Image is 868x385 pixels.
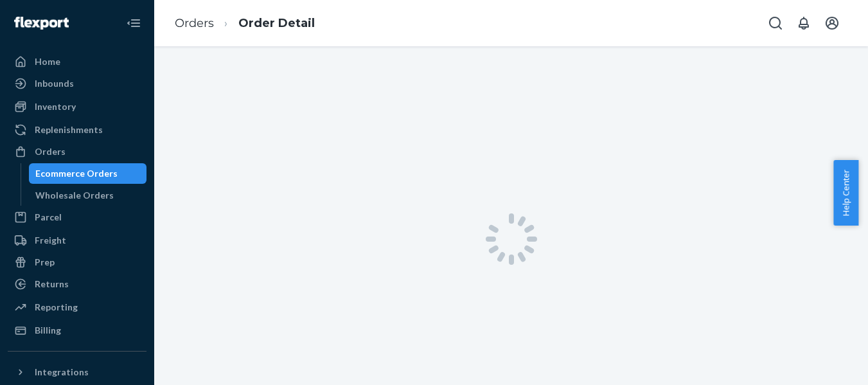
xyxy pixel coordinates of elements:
[8,297,146,318] a: Reporting
[8,96,146,117] a: Inventory
[8,320,146,341] a: Billing
[819,10,845,36] button: Open account menu
[8,252,146,273] a: Prep
[8,207,146,228] a: Parcel
[8,141,146,162] a: Orders
[35,278,69,291] div: Returns
[29,185,147,206] a: Wholesale Orders
[35,123,103,136] div: Replenishments
[8,51,146,72] a: Home
[14,17,69,30] img: Flexport logo
[121,10,146,36] button: Close Navigation
[35,167,118,180] div: Ecommerce Orders
[8,120,146,140] a: Replenishments
[35,77,74,90] div: Inbounds
[35,366,89,379] div: Integrations
[8,362,146,382] button: Integrations
[35,256,55,269] div: Prep
[164,4,325,42] ol: breadcrumbs
[35,234,66,247] div: Freight
[8,274,146,294] a: Returns
[35,100,76,113] div: Inventory
[35,211,62,224] div: Parcel
[833,160,858,226] button: Help Center
[35,324,61,337] div: Billing
[35,55,60,68] div: Home
[29,163,147,184] a: Ecommerce Orders
[35,145,66,158] div: Orders
[35,189,114,202] div: Wholesale Orders
[35,301,78,314] div: Reporting
[8,230,146,251] a: Freight
[763,10,788,36] button: Open Search Box
[791,10,817,36] button: Open notifications
[8,73,146,94] a: Inbounds
[175,16,214,30] a: Orders
[238,16,315,30] a: Order Detail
